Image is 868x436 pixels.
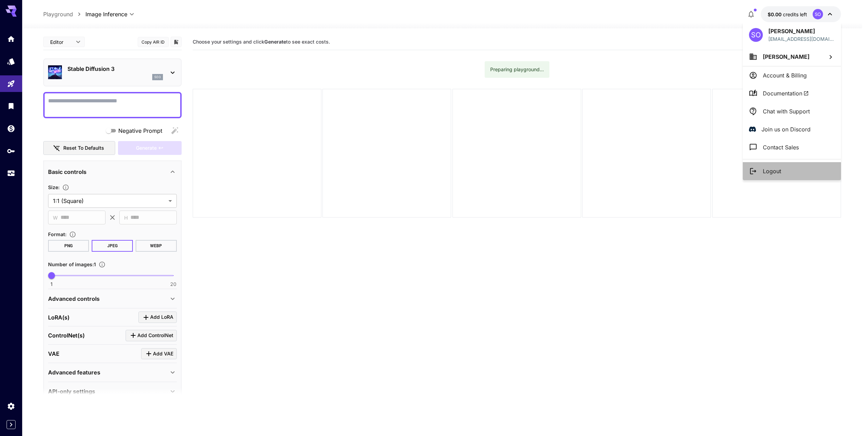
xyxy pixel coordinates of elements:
p: Join us on Discord [761,125,811,133]
p: [PERSON_NAME] [768,27,835,35]
span: [PERSON_NAME] [763,53,810,60]
div: sosojni2@gmail.com [768,35,835,43]
p: Chat with Support [763,107,810,115]
span: Documentation [763,89,809,98]
p: [EMAIL_ADDRESS][DOMAIN_NAME] [768,35,835,43]
p: Account & Billing [763,71,807,80]
p: Logout [763,167,781,175]
p: Contact Sales [763,143,799,151]
div: SO [749,28,763,42]
button: [PERSON_NAME] [743,47,841,66]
